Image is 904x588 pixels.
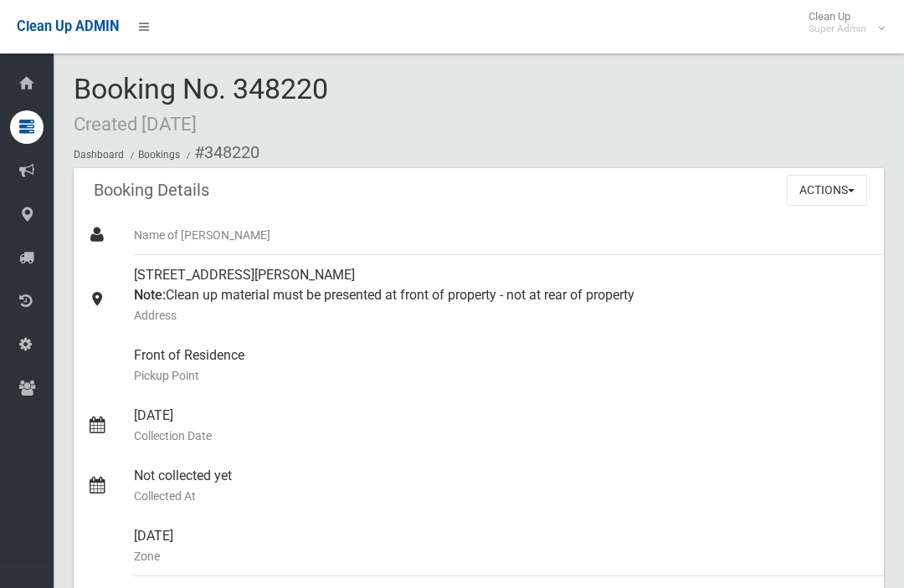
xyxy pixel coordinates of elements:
[134,366,871,386] small: Pickup Point
[134,225,871,245] small: Name of [PERSON_NAME]
[800,10,883,35] span: Clean Up
[134,426,871,446] small: Collection Date
[134,546,871,566] small: Zone
[787,175,867,206] button: Actions
[182,137,259,168] li: #348220
[134,305,871,325] small: Address
[74,72,328,137] span: Booking No. 348220
[74,113,197,135] small: Created [DATE]
[134,396,871,456] div: [DATE]
[17,18,119,34] span: Clean Up ADMIN
[134,456,871,516] div: Not collected yet
[134,255,871,335] div: [STREET_ADDRESS][PERSON_NAME] Clean up material must be presented at front of property - not at r...
[74,174,229,207] header: Booking Details
[134,516,871,576] div: [DATE]
[809,23,866,35] small: Super Admin
[138,149,180,161] a: Bookings
[74,149,124,161] a: Dashboard
[134,486,871,506] small: Collected At
[134,335,871,396] div: Front of Residence
[134,287,166,303] strong: Note:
